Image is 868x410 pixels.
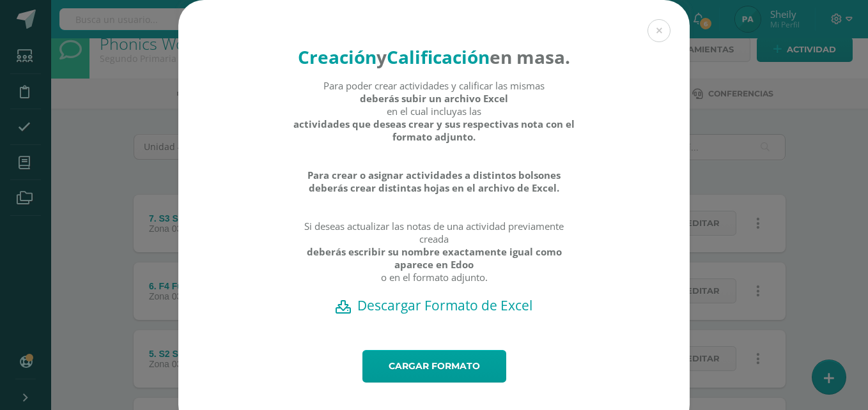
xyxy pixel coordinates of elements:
[293,169,576,194] strong: Para crear o asignar actividades a distintos bolsones deberás crear distintas hojas en el archivo...
[293,79,576,296] div: Para poder crear actividades y calificar las mismas en el cual incluyas las Si deseas actualizar ...
[293,245,576,271] strong: deberás escribir su nombre exactamente igual como aparece en Edoo
[298,45,376,69] strong: Creación
[293,45,576,69] h4: en masa.
[293,118,576,143] strong: actividades que deseas crear y sus respectivas nota con el formato adjunto.
[362,350,506,383] a: Cargar formato
[647,19,670,42] button: Close (Esc)
[201,296,667,314] a: Descargar Formato de Excel
[360,92,508,105] strong: deberás subir un archivo Excel
[387,45,490,69] strong: Calificación
[376,45,387,69] strong: y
